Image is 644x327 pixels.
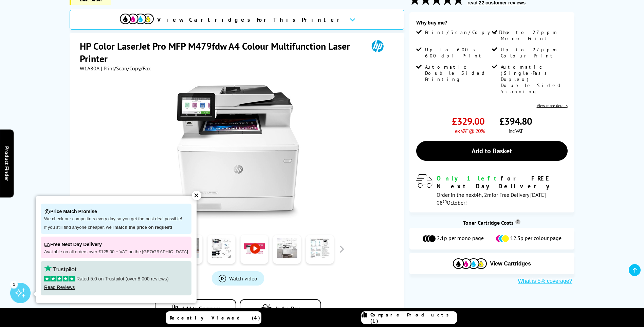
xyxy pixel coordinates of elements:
[44,225,188,230] p: If you still find anyone cheaper, we'll
[44,285,75,290] a: Read Reviews
[212,271,264,286] a: Product_All_Videos
[415,258,569,269] button: View Cartridges
[240,299,321,319] button: In the Box
[437,174,568,190] div: for FREE Next Day Delivery
[516,278,574,285] button: What is 5% coverage?
[509,127,523,134] span: inc VAT
[44,276,75,281] img: stars-5.svg
[80,65,99,72] span: W1A80A
[276,306,300,312] span: In the Box
[416,174,568,206] div: modal_delivery
[437,235,484,243] span: 2.1p per mono page
[229,275,257,282] span: Watch video
[361,311,457,324] a: Compare Products (1)
[490,261,531,267] span: View Cartridges
[170,315,260,321] span: Recently Viewed (4)
[425,47,490,59] span: Up to 600 x 600 dpi Print
[416,141,568,161] a: Add to Basket
[425,29,512,35] span: Print/Scan/Copy/Fax
[409,219,574,226] div: Toner Cartridge Costs
[101,65,151,72] span: | Print/Scan/Copy/Fax
[501,29,566,41] span: Up to 27ppm Mono Print
[157,16,344,23] span: View Cartridges For This Printer
[510,235,562,243] span: 12.3p per colour page
[3,146,10,181] span: Product Finder
[453,258,487,269] img: Cartridges
[455,127,484,134] span: ex VAT @ 20%
[515,219,520,224] sup: Cost per page
[452,115,484,127] span: £329.00
[44,249,188,255] p: Available on all orders over £125.00 + VAT on the [GEOGRAPHIC_DATA]
[501,47,566,59] span: Up to 27ppm Colour Print
[416,19,568,29] div: Why buy me?
[476,191,492,198] span: 4h, 2m
[44,240,188,249] p: Free Next Day Delivery
[44,264,76,272] img: trustpilot rating
[181,306,221,312] span: Add to Compare
[499,115,532,127] span: £394.80
[120,14,154,24] img: View Cartridges
[114,225,172,230] strong: match the price on request!
[537,103,568,108] a: View more details
[437,174,501,182] span: Only 1 left
[80,40,362,65] h1: HP Color LaserJet Pro MFP M479fdw A4 Colour Multifunction Laser Printer
[425,64,490,82] span: Automatic Double Sided Printing
[370,312,457,324] span: Compare Products (1)
[44,216,188,222] p: We check our competitors every day so you get the best deal possible!
[171,85,305,219] img: HP Color LaserJet Pro MFP M479fdw
[501,64,566,94] span: Automatic (Single-Pass Duplex) Double Sided Scanning
[362,40,393,52] img: HP
[443,198,447,204] sup: th
[166,311,261,324] a: Recently Viewed (4)
[10,280,18,288] div: 1
[192,191,201,200] div: ✕
[437,191,546,206] span: Order in the next for Free Delivery [DATE] 08 October!
[44,276,188,282] p: Rated 5.0 on Trustpilot (over 8,000 reviews)
[44,207,188,216] p: Price Match Promise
